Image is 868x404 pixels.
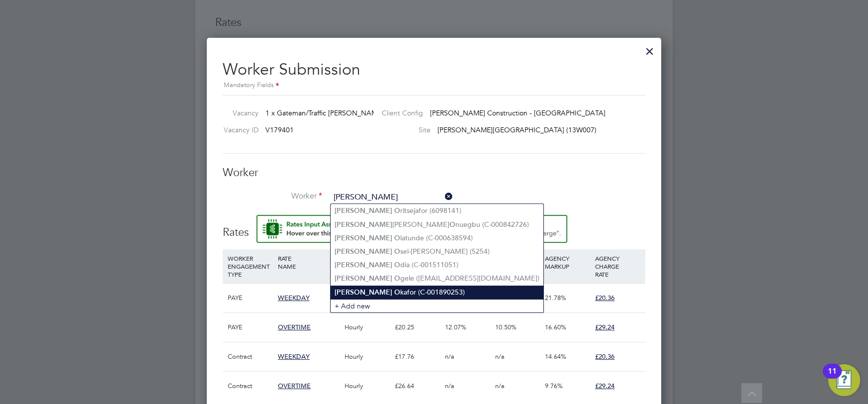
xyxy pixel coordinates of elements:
b: O [394,261,400,269]
span: OVERTIME [278,323,311,331]
span: 21.78% [545,294,566,302]
li: dia (C-001511051) [331,258,543,272]
li: sei-[PERSON_NAME] (5254) [331,245,543,258]
b: O [449,220,455,229]
b: [PERSON_NAME] [335,220,392,229]
b: [PERSON_NAME] [335,288,392,297]
div: Hourly [342,372,392,401]
li: gele ([EMAIL_ADDRESS][DOMAIN_NAME]) [331,272,543,285]
div: PAYE [225,313,275,342]
span: 9.76% [545,382,563,390]
li: [PERSON_NAME] nuegbu (C-000842726) [331,218,543,231]
b: O [394,288,400,297]
div: WORKER ENGAGEMENT TYPE [225,249,275,283]
label: Client Config [374,108,423,117]
span: n/a [445,352,454,361]
div: Contract [225,372,275,401]
span: n/a [445,382,454,390]
div: PAYE [225,284,275,312]
span: 14.64% [545,352,566,361]
div: Contract [225,342,275,371]
b: [PERSON_NAME] [335,234,392,242]
label: Vacancy [219,108,259,117]
div: AGENCY CHARGE RATE [593,249,643,283]
b: [PERSON_NAME] [335,274,392,283]
div: £20.25 [392,313,442,342]
div: Hourly [342,342,392,371]
li: + Add new [331,299,543,312]
span: [PERSON_NAME][GEOGRAPHIC_DATA] (13W007) [437,125,597,134]
span: n/a [495,382,505,390]
span: 10.50% [495,323,517,331]
span: £29.24 [595,323,614,331]
div: Mandatory Fields [223,80,645,91]
b: O [394,274,400,283]
h3: Rates [223,215,645,240]
h3: Worker [223,166,645,180]
div: £26.64 [392,372,442,401]
div: £17.76 [392,342,442,371]
span: [PERSON_NAME] Construction - [GEOGRAPHIC_DATA] [430,108,606,117]
span: £20.36 [595,294,614,302]
span: WEEKDAY [278,352,310,361]
div: 11 [828,371,837,384]
li: kafor (C-001890253) [331,286,543,299]
span: OVERTIME [278,382,311,390]
span: 16.60% [545,323,566,331]
label: Vacancy ID [219,125,259,134]
b: [PERSON_NAME] [335,206,392,215]
li: ritsejafor (6098141) [331,204,543,217]
h2: Worker Submission [223,52,645,91]
li: latunde (C-000638594) [331,231,543,245]
b: O [394,234,400,242]
b: [PERSON_NAME] [335,261,392,269]
div: AGENCY MARKUP [542,249,593,275]
button: Rate Assistant [257,215,567,243]
span: £20.36 [595,352,614,361]
b: O [394,247,400,256]
span: 12.07% [445,323,466,331]
span: 1 x Gateman/Traffic [PERSON_NAME] 2025 [265,108,401,117]
label: Worker [223,191,322,202]
label: Site [374,125,431,134]
span: WEEKDAY [278,294,310,302]
span: n/a [495,352,505,361]
span: V179401 [265,125,294,134]
input: Search for... [330,190,453,205]
span: £29.24 [595,382,614,390]
button: Open Resource Center, 11 new notifications [828,364,860,396]
div: Hourly [342,313,392,342]
div: RATE NAME [275,249,342,275]
b: O [394,206,400,215]
b: [PERSON_NAME] [335,247,392,256]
